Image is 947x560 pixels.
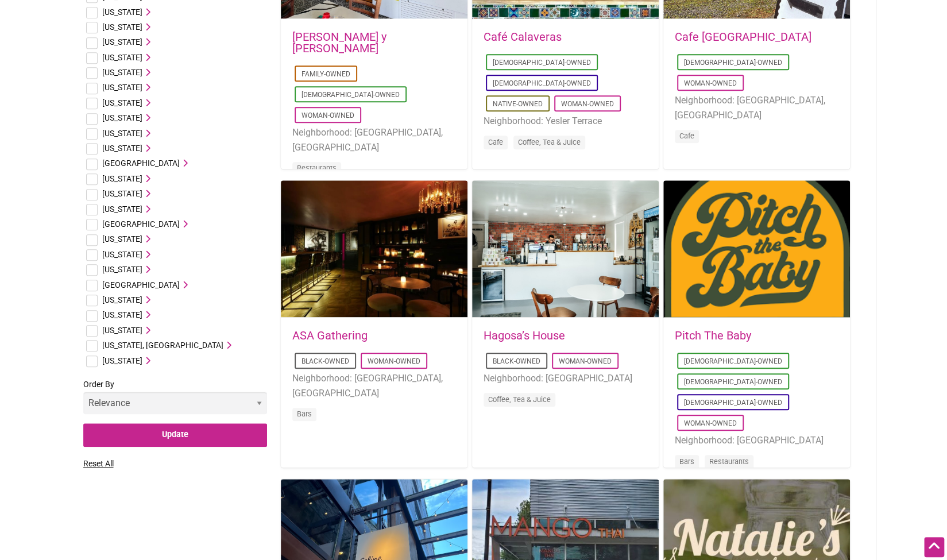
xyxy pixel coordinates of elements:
[484,30,562,44] a: Café Calaveras
[493,100,543,108] a: Native-Owned
[675,433,838,448] li: Neighborhood: [GEOGRAPHIC_DATA]
[102,250,142,259] span: [US_STATE]
[493,59,591,67] a: [DEMOGRAPHIC_DATA]-Owned
[102,129,142,138] span: [US_STATE]
[102,37,142,47] span: [US_STATE]
[102,144,142,153] span: [US_STATE]
[297,164,337,172] a: Restaurants
[292,30,386,55] a: [PERSON_NAME] y [PERSON_NAME]
[102,98,142,107] span: [US_STATE]
[493,357,540,365] a: Black-Owned
[102,280,180,289] span: [GEOGRAPHIC_DATA]
[102,189,142,198] span: [US_STATE]
[83,377,267,423] label: Order By
[292,125,456,155] li: Neighborhood: [GEOGRAPHIC_DATA], [GEOGRAPHIC_DATA]
[684,79,737,87] a: Woman-Owned
[102,159,180,168] span: [GEOGRAPHIC_DATA]
[297,410,312,418] a: Bars
[102,204,142,214] span: [US_STATE]
[83,392,267,414] select: Order By
[102,341,223,350] span: [US_STATE], [GEOGRAPHIC_DATA]
[102,310,142,319] span: [US_STATE]
[102,265,142,274] span: [US_STATE]
[924,537,944,557] div: Scroll Back to Top
[684,357,782,365] a: [DEMOGRAPHIC_DATA]-Owned
[684,419,737,427] a: Woman-Owned
[302,111,354,119] a: Woman-Owned
[559,357,612,365] a: Woman-Owned
[518,138,581,146] a: Coffee, Tea & Juice
[368,357,420,365] a: Woman-Owned
[102,83,142,92] span: [US_STATE]
[102,326,142,335] span: [US_STATE]
[102,53,142,62] span: [US_STATE]
[684,59,782,67] a: [DEMOGRAPHIC_DATA]-Owned
[679,132,694,140] a: Cafe
[102,356,142,365] span: [US_STATE]
[488,138,503,146] a: Cafe
[102,219,180,229] span: [GEOGRAPHIC_DATA]
[292,329,368,342] a: ASA Gathering
[488,395,551,404] a: Coffee, Tea & Juice
[484,371,647,386] li: Neighborhood: [GEOGRAPHIC_DATA]
[102,295,142,304] span: [US_STATE]
[102,234,142,244] span: [US_STATE]
[102,113,142,122] span: [US_STATE]
[83,423,267,447] input: Update
[102,68,142,77] span: [US_STATE]
[675,329,751,342] a: Pitch The Baby
[675,93,838,122] li: Neighborhood: [GEOGRAPHIC_DATA], [GEOGRAPHIC_DATA]
[102,22,142,32] span: [US_STATE]
[709,457,749,466] a: Restaurants
[675,30,811,44] a: Cafe [GEOGRAPHIC_DATA]
[684,399,782,407] a: [DEMOGRAPHIC_DATA]-Owned
[679,457,694,466] a: Bars
[302,357,349,365] a: Black-Owned
[484,329,565,342] a: Hagosa’s House
[484,114,647,129] li: Neighborhood: Yesler Terrace
[292,371,456,400] li: Neighborhood: [GEOGRAPHIC_DATA], [GEOGRAPHIC_DATA]
[102,174,142,183] span: [US_STATE]
[83,459,114,468] a: Reset All
[684,378,782,386] a: [DEMOGRAPHIC_DATA]-Owned
[102,7,142,17] span: [US_STATE]
[302,91,400,99] a: [DEMOGRAPHIC_DATA]-Owned
[302,70,350,78] a: Family-Owned
[561,100,614,108] a: Woman-Owned
[493,79,591,87] a: [DEMOGRAPHIC_DATA]-Owned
